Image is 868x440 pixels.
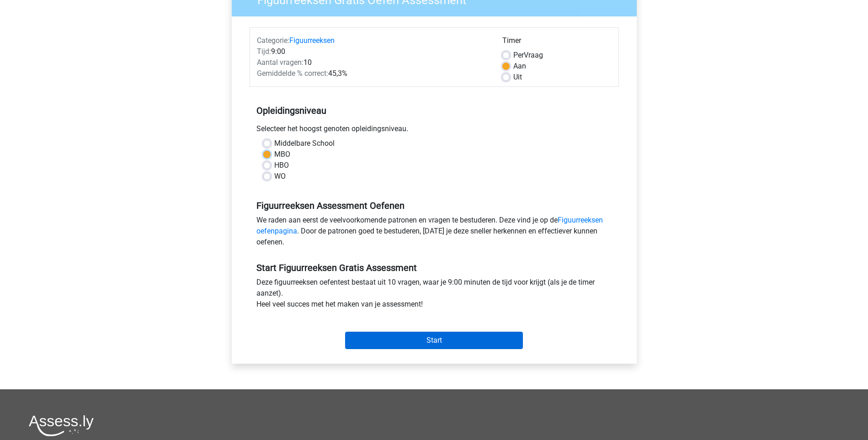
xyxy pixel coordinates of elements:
label: Vraag [513,50,543,61]
img: Assessly logo [29,415,94,436]
label: MBO [274,149,290,160]
h5: Start Figuurreeksen Gratis Assessment [256,262,612,273]
div: We raden aan eerst de veelvoorkomende patronen en vragen te bestuderen. Deze vind je op de . Door... [250,215,619,251]
div: Selecteer het hoogst genoten opleidingsniveau. [250,123,619,138]
div: 9:00 [250,46,495,57]
label: HBO [274,160,289,171]
div: Deze figuurreeksen oefentest bestaat uit 10 vragen, waar je 9:00 minuten de tijd voor krijgt (als... [250,277,619,313]
div: 45,3% [250,68,495,79]
input: Start [345,332,523,349]
label: Aan [513,61,526,72]
label: Middelbare School [274,138,335,149]
span: Tijd: [257,47,271,56]
span: Categorie: [257,36,289,45]
div: 10 [250,57,495,68]
span: Aantal vragen: [257,58,304,67]
span: Per [513,51,524,59]
a: Figuurreeksen [289,36,335,45]
h5: Opleidingsniveau [256,101,612,120]
label: Uit [513,72,522,83]
h5: Figuurreeksen Assessment Oefenen [256,200,612,211]
div: Timer [502,35,612,50]
label: WO [274,171,286,182]
span: Gemiddelde % correct: [257,69,328,78]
